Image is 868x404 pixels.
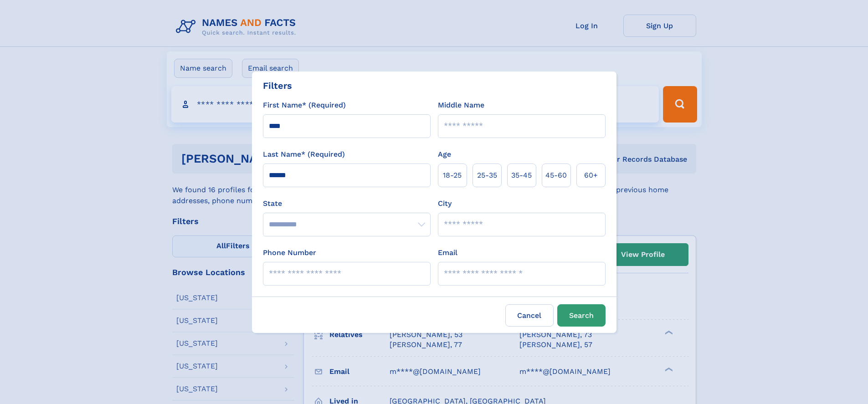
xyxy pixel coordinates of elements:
label: Phone Number [263,247,316,258]
label: Email [438,247,457,258]
button: Search [557,304,606,327]
label: Last Name* (Required) [263,149,345,160]
span: 60+ [584,170,598,181]
label: Age [438,149,451,160]
label: First Name* (Required) [263,100,346,111]
label: Middle Name [438,100,484,111]
span: 18‑25 [443,170,462,181]
div: Filters [263,79,292,92]
label: Cancel [505,304,554,327]
span: 35‑45 [511,170,532,181]
label: State [263,198,431,209]
label: City [438,198,452,209]
span: 25‑35 [477,170,497,181]
span: 45‑60 [545,170,567,181]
